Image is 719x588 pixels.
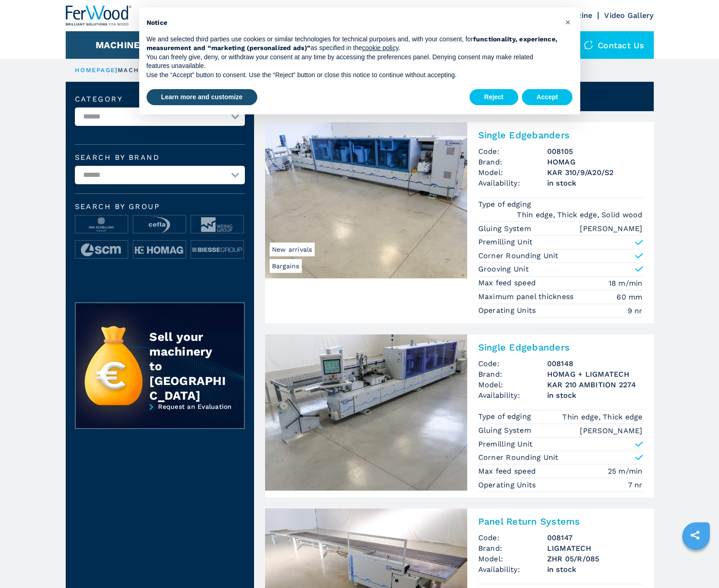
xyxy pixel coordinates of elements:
[547,157,643,167] h3: HOMAG
[115,67,117,73] span: |
[133,241,186,259] img: image
[565,17,571,28] span: ×
[478,342,643,353] h2: Single Edgebanders
[265,334,467,491] img: Single Edgebanders HOMAG + LIGMATECH KAR 210 AMBITION 2274
[478,264,529,274] p: Grooving Unit
[478,390,547,401] span: Availability:
[75,215,128,234] img: image
[547,146,643,157] h3: 008105
[547,554,643,564] h3: ZHR 05/R/085
[478,452,559,463] p: Corner Rounding Unit
[75,96,245,103] label: Category
[547,543,643,554] h3: LIGMATECH
[265,122,467,278] img: Single Edgebanders HOMAG KAR 310/9/A20/S2
[75,203,245,210] span: Search by group
[478,292,576,302] p: Maximum panel thickness
[478,554,547,564] span: Model:
[575,31,654,59] div: Contact us
[478,167,547,178] span: Model:
[96,40,146,51] button: Machines
[478,146,547,157] span: Code:
[478,224,534,234] p: Gluing System
[547,379,643,390] h3: KAR 210 AMBITION 2274
[149,329,226,403] div: Sell your machinery to [GEOGRAPHIC_DATA]
[478,251,559,261] p: Corner Rounding Unit
[147,18,558,28] h2: Notice
[265,122,654,323] a: Single Edgebanders HOMAG KAR 310/9/A20/S2BargainsNew arrivalsSingle EdgebandersCode:008105Brand:H...
[478,532,547,543] span: Code:
[478,412,534,422] p: Type of edging
[265,334,654,498] a: Single Edgebanders HOMAG + LIGMATECH KAR 210 AMBITION 2274Single EdgebandersCode:008148Brand:HOMA...
[478,369,547,379] span: Brand:
[584,40,593,50] img: Contact us
[604,11,653,20] a: Video Gallery
[478,237,533,247] p: Premilling Unit
[478,178,547,188] span: Availability:
[478,157,547,167] span: Brand:
[478,516,643,527] h2: Panel Return Systems
[522,89,573,106] button: Accept
[478,425,534,435] p: Gluing System
[75,241,128,259] img: image
[628,480,643,490] em: 7 nr
[75,67,116,73] a: HOMEPAGE
[547,178,643,188] span: in stock
[547,532,643,543] h3: 008147
[547,369,643,379] h3: HOMAG + LIGMATECH
[478,379,547,390] span: Model:
[118,66,157,74] p: machines
[561,15,576,29] button: Close this notice
[580,425,642,436] em: [PERSON_NAME]
[147,35,558,52] strong: functionality, experience, measurement and “marketing (personalized ads)”
[547,390,643,401] span: in stock
[580,223,642,234] em: [PERSON_NAME]
[547,167,643,178] h3: KAR 310/9/A20/S2
[478,564,547,575] span: Availability:
[147,71,558,80] p: Use the “Accept” button to consent. Use the “Reject” button or close this notice to continue with...
[608,466,643,476] em: 25 m/min
[680,547,712,581] iframe: Chat
[478,199,534,209] p: Type of edging
[133,215,186,234] img: image
[270,243,315,256] span: New arrivals
[478,305,538,316] p: Operating Units
[191,241,243,259] img: image
[628,305,643,316] em: 9 nr
[147,89,257,106] button: Learn more and customize
[75,403,245,436] a: Request an Evaluation
[66,6,132,26] img: Ferwood
[470,89,518,106] button: Reject
[362,44,398,51] a: cookie policy
[147,35,558,53] p: We and selected third parties use cookies or similar technologies for technical purposes and, wit...
[478,278,538,288] p: Max feed speed
[478,358,547,369] span: Code:
[270,259,302,273] span: Bargains
[75,154,245,161] label: Search by brand
[684,524,707,547] a: sharethis
[609,278,643,288] em: 18 m/min
[517,209,642,220] em: Thin edge, Thick edge, Solid wood
[562,412,642,422] em: Thin edge, Thick edge
[547,358,643,369] h3: 008148
[191,215,243,234] img: image
[617,292,642,302] em: 60 mm
[478,543,547,554] span: Brand:
[478,439,533,449] p: Premilling Unit
[478,480,538,490] p: Operating Units
[478,466,538,476] p: Max feed speed
[547,564,643,575] span: in stock
[478,130,643,141] h2: Single Edgebanders
[147,53,558,71] p: You can freely give, deny, or withdraw your consent at any time by accessing the preferences pane...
